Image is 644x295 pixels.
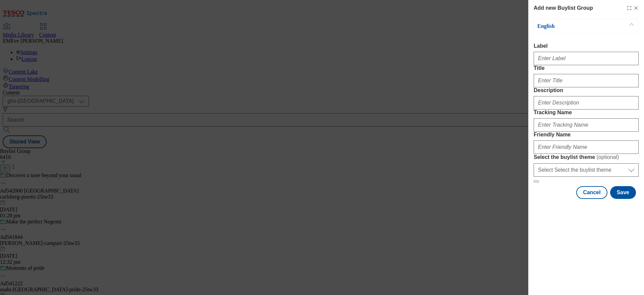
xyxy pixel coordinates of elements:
label: Label [534,43,639,49]
button: Cancel [576,186,607,199]
label: Title [534,65,639,71]
label: Friendly Name [534,132,639,138]
input: Enter Title [534,74,639,87]
label: Tracking Name [534,110,639,116]
h4: Add new Buylist Group [534,4,593,12]
p: English [537,23,608,30]
label: Select the buylist theme [534,154,639,161]
span: ( optional ) [597,154,619,160]
label: Description [534,87,639,93]
input: Enter Tracking Name [534,118,639,132]
button: Save [610,186,636,199]
input: Enter Friendly Name [534,140,639,154]
input: Enter Label [534,52,639,65]
input: Enter Description [534,96,639,110]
